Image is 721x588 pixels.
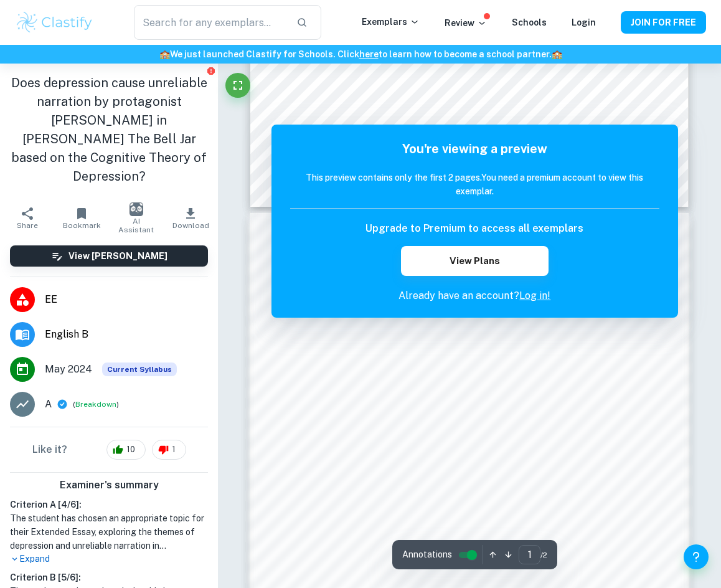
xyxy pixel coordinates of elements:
span: ( ) [73,399,119,410]
span: 10 [120,443,142,456]
p: Review [445,16,487,30]
h1: The student has chosen an appropriate topic for their Extended Essay, exploring the themes of dep... [10,511,208,552]
h6: Criterion B [ 5 / 6 ]: [10,571,208,584]
span: English B [45,327,208,342]
button: Download [164,201,219,235]
a: Schools [512,17,547,27]
h6: Criterion A [ 4 / 6 ]: [10,498,208,511]
span: Download [172,221,209,230]
h6: Examiner's summary [5,478,213,493]
span: May 2024 [45,362,92,377]
p: Exemplars [362,15,420,29]
img: Clastify logo [15,10,94,35]
span: 1 [165,443,182,456]
div: 10 [106,440,146,460]
h6: This preview contains only the first 2 pages. You need a premium account to view this exemplar. [290,171,660,198]
p: A [45,397,52,412]
a: Log in! [519,290,550,301]
button: Fullscreen [225,73,250,98]
button: Breakdown [75,399,116,410]
span: AI Assistant [116,217,156,234]
h5: You're viewing a preview [290,140,660,158]
span: Current Syllabus [102,363,177,376]
h6: Like it? [32,442,67,457]
p: Already have an account? [290,288,660,303]
div: This exemplar is based on the current syllabus. Feel free to refer to it for inspiration/ideas wh... [102,363,177,376]
div: 1 [152,440,186,460]
h6: We just launched Clastify for Schools. Click to learn how to become a school partner. [2,47,719,61]
h6: View [PERSON_NAME] [68,249,167,263]
p: Expand [10,552,208,566]
h6: Upgrade to Premium to access all exemplars [365,221,583,236]
button: JOIN FOR FREE [621,11,706,34]
button: Help and Feedback [684,544,709,569]
span: 🏫 [159,49,170,59]
span: Annotations [402,548,452,561]
button: View Plans [401,246,549,276]
span: EE [45,292,208,307]
a: here [359,49,379,59]
button: Bookmark [55,201,110,235]
span: / 2 [540,549,547,561]
span: Bookmark [63,221,101,230]
h1: Does depression cause unreliable narration by protagonist [PERSON_NAME] in [PERSON_NAME] The Bell... [10,73,208,186]
img: AI Assistant [130,202,143,216]
a: Login [572,17,596,27]
span: 🏫 [552,49,562,59]
input: Search for any exemplars... [134,5,286,40]
button: Report issue [206,66,215,75]
button: View [PERSON_NAME] [10,245,208,267]
button: AI Assistant [109,201,164,235]
span: Share [17,221,38,230]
